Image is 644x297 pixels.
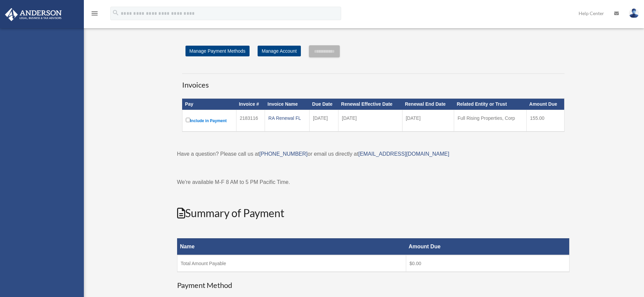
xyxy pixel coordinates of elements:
h3: Payment Method [177,280,570,291]
td: [DATE] [338,110,402,132]
td: $0.00 [406,255,569,272]
a: [EMAIL_ADDRESS][DOMAIN_NAME] [358,151,449,157]
td: [DATE] [310,110,338,132]
th: Amount Due [406,238,569,255]
i: search [112,9,119,16]
h2: Summary of Payment [177,206,570,221]
th: Due Date [310,99,338,110]
p: We're available M-F 8 AM to 5 PM Pacific Time. [177,178,570,187]
a: Manage Account [258,46,301,56]
input: Include in Payment [186,118,190,122]
th: Invoice Name [265,99,310,110]
th: Amount Due [527,99,564,110]
th: Renewal End Date [402,99,454,110]
td: Total Amount Payable [177,255,406,272]
th: Pay [182,99,236,110]
th: Related Entity or Trust [454,99,527,110]
td: Full Rising Properties, Corp [454,110,527,132]
th: Invoice # [236,99,265,110]
a: menu [91,12,99,17]
a: [PHONE_NUMBER] [259,151,308,157]
th: Name [177,238,406,255]
a: Manage Payment Methods [185,46,250,56]
label: Include in Payment [186,116,233,125]
div: RA Renewal FL [268,113,306,123]
h3: Invoices [182,73,565,90]
img: Anderson Advisors Platinum Portal [3,8,64,21]
td: 155.00 [527,110,564,132]
img: User Pic [629,8,639,18]
td: [DATE] [402,110,454,132]
p: Have a question? Please call us at or email us directly at [177,149,570,159]
td: 2183116 [236,110,265,132]
th: Renewal Effective Date [338,99,402,110]
i: menu [91,9,99,17]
